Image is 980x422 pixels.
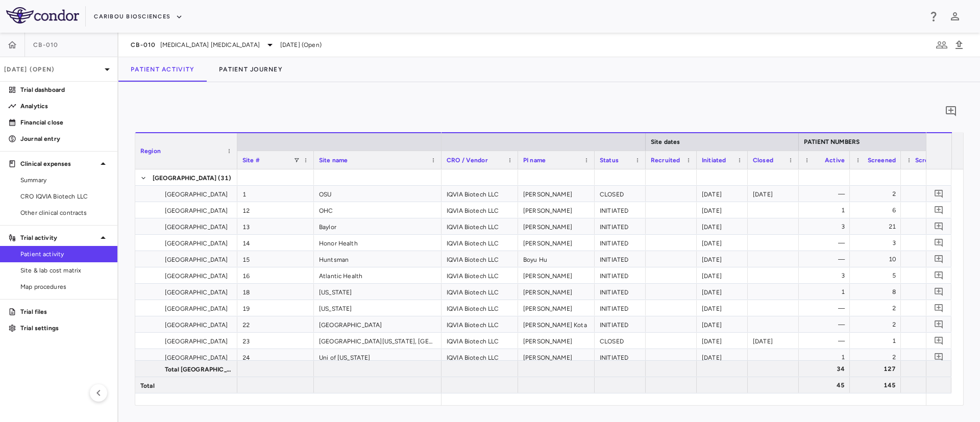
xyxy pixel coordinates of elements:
[218,170,232,186] span: (31)
[932,252,946,266] button: Add comment
[518,316,595,332] div: [PERSON_NAME] Kota
[932,301,946,315] button: Add comment
[910,349,947,365] div: —
[934,221,944,231] svg: Add comment
[160,40,260,49] span: [MEDICAL_DATA] [MEDICAL_DATA]
[314,300,442,316] div: [US_STATE]
[697,300,748,316] div: [DATE]
[942,103,960,120] button: Add comment
[808,284,845,300] div: 1
[697,267,748,283] div: [DATE]
[442,284,518,300] div: IQVIA Biotech LLC
[859,377,896,393] div: 145
[808,251,845,267] div: —
[934,319,944,329] svg: Add comment
[314,333,442,349] div: [GEOGRAPHIC_DATA][US_STATE], [GEOGRAPHIC_DATA]
[518,218,595,234] div: [PERSON_NAME]
[20,159,97,168] p: Clinical expenses
[595,251,646,267] div: INITIATED
[934,352,944,362] svg: Add comment
[20,282,109,291] span: Map procedures
[868,157,896,164] span: Screened
[859,316,896,333] div: 2
[237,284,314,300] div: 18
[442,202,518,218] div: IQVIA Biotech LLC
[442,235,518,251] div: IQVIA Biotech LLC
[910,235,947,251] div: —
[518,267,595,283] div: [PERSON_NAME]
[442,218,518,234] div: IQVIA Biotech LLC
[753,157,773,164] span: Closed
[314,316,442,332] div: [GEOGRAPHIC_DATA]
[237,300,314,316] div: 19
[20,307,109,316] p: Trial files
[237,186,314,202] div: 1
[280,40,322,49] span: [DATE] (Open)
[932,203,946,217] button: Add comment
[932,285,946,299] button: Add comment
[595,267,646,283] div: INITIATED
[934,303,944,313] svg: Add comment
[859,218,896,235] div: 21
[934,287,944,296] svg: Add comment
[165,203,228,219] span: [GEOGRAPHIC_DATA]
[859,251,896,267] div: 10
[595,284,646,300] div: INITIATED
[165,186,228,203] span: [GEOGRAPHIC_DATA]
[207,57,295,82] button: Patient Journey
[932,334,946,347] button: Add comment
[825,157,845,164] span: Active
[314,202,442,218] div: OHC
[595,202,646,218] div: INITIATED
[518,300,595,316] div: [PERSON_NAME]
[859,202,896,218] div: 6
[748,186,799,202] div: [DATE]
[934,254,944,264] svg: Add comment
[314,251,442,267] div: Huntsman
[859,300,896,316] div: 2
[808,333,845,349] div: —
[910,202,947,218] div: —
[20,192,109,201] span: CRO IQVIA Biotech LLC
[595,235,646,251] div: INITIATED
[20,176,109,185] span: Summary
[118,57,207,82] button: Patient Activity
[808,349,845,365] div: 1
[934,238,944,247] svg: Add comment
[945,105,957,117] svg: Add comment
[20,85,109,94] p: Trial dashboard
[314,267,442,283] div: Atlantic Health
[20,102,109,111] p: Analytics
[314,235,442,251] div: Honor Health
[523,157,546,164] span: PI name
[600,157,619,164] span: Status
[442,333,518,349] div: IQVIA Biotech LLC
[518,235,595,251] div: [PERSON_NAME]
[859,235,896,251] div: 3
[910,284,947,300] div: —
[595,218,646,234] div: INITIATED
[910,333,947,349] div: —
[237,349,314,365] div: 24
[910,186,947,202] div: —
[932,219,946,233] button: Add comment
[165,219,228,235] span: [GEOGRAPHIC_DATA]
[808,218,845,235] div: 3
[910,316,947,333] div: —
[20,324,109,333] p: Trial settings
[314,349,442,365] div: Uni of [US_STATE]
[651,157,680,164] span: Recruited
[518,284,595,300] div: [PERSON_NAME]
[934,336,944,345] svg: Add comment
[808,267,845,284] div: 3
[20,250,109,259] span: Patient activity
[442,300,518,316] div: IQVIA Biotech LLC
[859,333,896,349] div: 1
[808,377,845,393] div: 45
[165,350,228,366] span: [GEOGRAPHIC_DATA]
[697,251,748,267] div: [DATE]
[595,186,646,202] div: CLOSED
[748,333,799,349] div: [DATE]
[859,361,896,377] div: 127
[165,317,228,333] span: [GEOGRAPHIC_DATA]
